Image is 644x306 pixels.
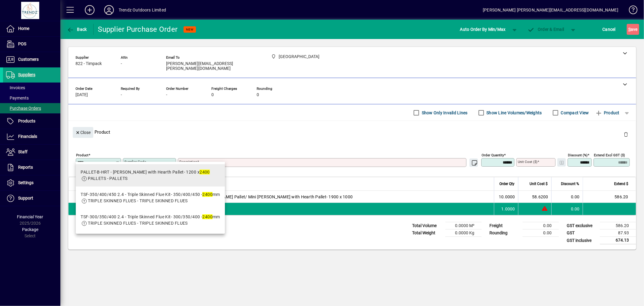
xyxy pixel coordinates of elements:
button: Cancel [601,24,617,35]
span: Products [18,119,35,123]
span: Purchase Orders [6,106,41,111]
span: Unit Cost $ [530,181,548,187]
td: 0.0000 M³ [445,222,482,229]
span: PALLETS - PALLETS [88,176,127,181]
td: Total Weight [409,229,445,237]
em: 2400 [200,170,210,174]
span: Package [22,227,38,232]
a: Payments [3,93,60,103]
div: TSF-350/400/450 2.4 - Triple Skinned Flue Kit- 350/400/450 - mm [81,191,220,198]
span: Cancel [603,24,616,34]
span: S [628,27,631,32]
em: 2400 [202,214,213,219]
button: Close [73,127,93,138]
span: Support [18,196,33,200]
a: Support [3,191,60,206]
span: Suppliers [18,72,35,77]
td: 0.00 [551,203,583,215]
button: Auto Order By Min/Max [457,24,509,35]
td: 1.0000 [494,203,518,215]
span: Extend $ [614,181,628,187]
mat-label: Extend excl GST ($) [594,153,625,157]
button: Add [80,5,99,15]
a: Staff [3,145,60,160]
td: GST inclusive [564,237,600,244]
label: Compact View [560,110,589,116]
span: Staff [18,149,27,154]
button: Delete [619,127,633,142]
td: 0.00 [551,191,583,203]
app-page-header-button: Delete [619,132,633,137]
span: TRIPLE SKINNED FLUES - TRIPLE SKINNED FLUES [88,221,188,226]
mat-label: Product [76,153,88,157]
span: Financial Year [17,214,43,219]
span: [PERSON_NAME][EMAIL_ADDRESS][PERSON_NAME][DOMAIN_NAME] [166,61,257,71]
span: [PERSON_NAME] Pallet/ Mini [PERSON_NAME] with Hearth Pallet- 1900 x 1000 [200,194,353,200]
a: Knowledge Base [624,1,636,21]
label: Show Line Volumes/Weights [485,110,542,116]
span: Close [75,128,91,138]
mat-label: Description [179,160,197,164]
span: Financials [18,134,37,139]
a: Reports [3,160,60,175]
span: Reports [18,165,33,170]
td: 0.0000 Kg [445,229,482,237]
td: Freight [486,222,523,229]
span: - [121,93,122,97]
td: 10.0000 [494,191,518,203]
span: Discount % [561,181,579,187]
mat-label: Order Quantity [482,153,504,157]
a: Invoices [3,83,60,93]
td: GST [564,229,600,237]
mat-label: Discount (%) [568,153,588,157]
span: Order & Email [527,27,564,32]
app-page-header-button: Back [60,24,94,35]
a: Products [3,114,60,129]
mat-label: Supplier Code [124,160,146,164]
span: 822 - Timpack [75,61,102,66]
td: GST exclusive [564,222,600,229]
mat-option: PALLET-B-HRT - Burton with Hearth Pallet- 1200 x 2400 [76,164,225,187]
div: Trendz Outdoors Limited [119,5,166,15]
span: Customers [18,57,39,62]
td: 586.20 [583,191,636,203]
td: 87.93 [600,229,636,237]
span: Payments [6,96,29,100]
span: 0 [211,93,214,97]
div: TSF-300/350/400 2.4 - Triple Skinned Flue Kit- 300/350/400 - mm [81,214,220,220]
td: 0.00 [523,222,559,229]
a: Purchase Orders [3,103,60,113]
a: Financials [3,129,60,144]
div: Product [68,121,636,143]
button: Back [65,24,88,35]
span: Auto Order By Min/Max [460,24,506,34]
button: Profile [99,5,119,15]
div: PALLET-B-HRT - [PERSON_NAME] with Hearth Pallet- 1200 x [81,169,210,175]
span: ave [628,24,638,34]
em: 2400 [202,192,213,197]
td: Rounding [486,229,523,237]
mat-option: TSF-300/350/400 2.4 - Triple Skinned Flue Kit- 300/350/400 - 2400mm [76,209,225,231]
div: Supplier Purchase Order [98,24,178,34]
label: Show Only Invalid Lines [421,110,468,116]
a: Customers [3,52,60,67]
span: Order Qty [499,181,514,187]
span: Back [67,27,87,32]
span: 0 [257,93,259,97]
mat-option: TSF-350/400/450 2.4 - Triple Skinned Flue Kit- 350/400/450 - 2400mm [76,187,225,209]
app-page-header-button: Close [71,129,95,135]
td: 674.13 [600,237,636,244]
button: Save [627,24,639,35]
span: Invoices [6,85,25,90]
span: - [166,93,167,97]
span: Home [18,26,29,31]
a: POS [3,37,60,52]
mat-label: Unit Cost ($) [518,160,537,164]
td: 586.20 [600,222,636,229]
td: 0.00 [523,229,559,237]
span: NEW [186,28,194,31]
td: 58.6200 [518,191,551,203]
td: Total Volume [409,222,445,229]
a: Home [3,21,60,36]
span: [DATE] [75,93,88,97]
